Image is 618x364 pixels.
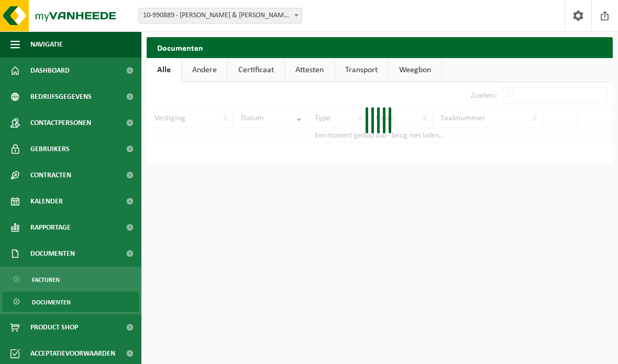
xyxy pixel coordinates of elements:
a: Weegbon [389,58,442,82]
span: Navigatie [30,31,63,58]
span: Product Shop [30,314,78,340]
span: Documenten [30,241,75,267]
a: Attesten [285,58,334,82]
span: Documenten [32,292,71,312]
a: Facturen [3,269,139,289]
a: Andere [182,58,227,82]
span: Kalender [30,188,63,214]
span: Contracten [30,162,71,188]
span: Facturen [32,270,60,290]
span: Bedrijfsgegevens [30,84,92,110]
span: Dashboard [30,58,70,84]
a: Documenten [3,292,139,312]
span: Rapportage [30,214,71,241]
a: Alle [147,58,181,82]
span: 10-990889 - MIKE & MELISSA BV - ZANDBERGEN [138,8,302,24]
span: Contactpersonen [30,110,91,136]
a: Transport [335,58,388,82]
a: Certificaat [228,58,284,82]
h2: Documenten [147,37,613,58]
span: 10-990889 - MIKE & MELISSA BV - ZANDBERGEN [139,8,302,23]
span: Gebruikers [30,136,70,162]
